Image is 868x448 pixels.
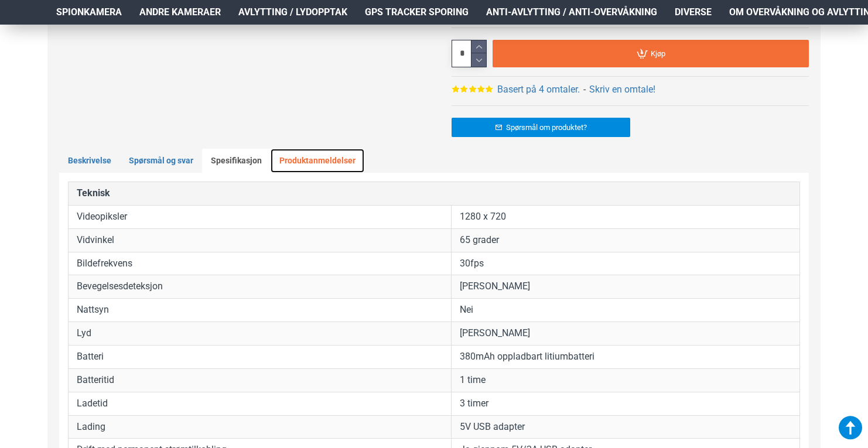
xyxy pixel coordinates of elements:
[139,5,221,19] span: Andre kameraer
[486,5,657,19] span: Anti-avlytting / Anti-overvåkning
[451,275,799,299] td: [PERSON_NAME]
[451,229,799,252] td: 65 grader
[77,187,110,199] strong: Teknisk
[451,369,799,392] td: 1 time
[69,275,451,299] td: Bevegelsesdeteksjon
[69,252,451,276] td: Bildefrekvens
[56,5,122,19] span: Spionkamera
[451,206,799,229] td: 1280 x 720
[451,416,799,439] td: 5V USB adapter
[651,50,665,57] span: Kjøp
[69,322,451,346] td: Lyd
[675,5,712,19] span: Diverse
[451,392,799,416] td: 3 timer
[583,84,586,95] b: -
[59,149,120,173] a: Beskrivelse
[69,346,451,369] td: Batteri
[120,149,202,173] a: Spørsmål og svar
[69,299,451,322] td: Nattsyn
[451,252,799,276] td: 30fps
[365,5,469,19] span: GPS Tracker Sporing
[69,392,451,416] td: Ladetid
[497,83,580,97] a: Basert på 4 omtaler.
[69,229,451,252] td: Vidvinkel
[451,322,799,346] td: [PERSON_NAME]
[452,118,630,137] a: Spørsmål om produktet?
[238,5,347,19] span: Avlytting / Lydopptak
[589,83,655,97] a: Skriv en omtale!
[69,369,451,392] td: Batteritid
[202,149,271,173] a: Spesifikasjon
[69,206,451,229] td: Videopiksler
[451,346,799,369] td: 380mAh oppladbart litiumbatteri
[271,149,364,173] a: Produktanmeldelser
[69,416,451,439] td: Lading
[451,299,799,322] td: Nei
